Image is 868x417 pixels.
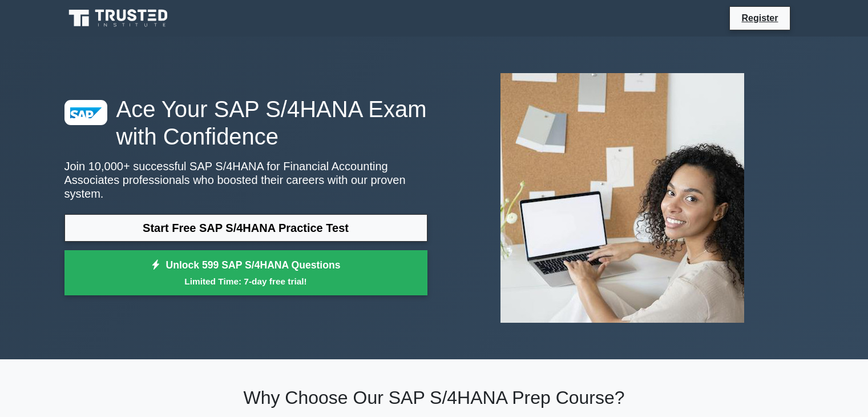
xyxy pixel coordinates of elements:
a: Start Free SAP S/4HANA Practice Test [64,214,427,242]
p: Join 10,000+ successful SAP S/4HANA for Financial Accounting Associates professionals who boosted... [64,159,427,201]
a: Unlock 599 SAP S/4HANA QuestionsLimited Time: 7-day free trial! [64,250,427,296]
h2: Why Choose Our SAP S/4HANA Prep Course? [64,387,804,408]
h1: Ace Your SAP S/4HANA Exam with Confidence [64,95,427,150]
a: Register [734,11,785,25]
small: Limited Time: 7-day free trial! [79,275,413,288]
